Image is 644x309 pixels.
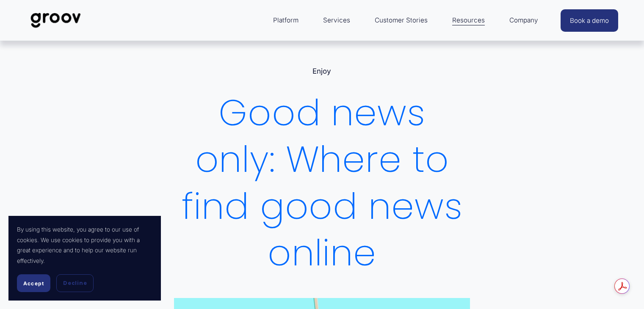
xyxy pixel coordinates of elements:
section: Cookie banner [8,216,161,301]
a: folder dropdown [505,10,542,30]
span: Company [509,14,538,26]
a: Services [319,10,354,30]
span: Platform [273,14,299,26]
img: Groov | Workplace Science Platform | Unlock Performance | Drive Results [26,6,86,34]
p: By using this website, you agree to our use of cookies. We use cookies to provide you with a grea... [17,224,152,266]
a: Customer Stories [370,10,432,30]
button: Accept [17,274,50,292]
a: folder dropdown [448,10,489,30]
span: Resources [452,14,485,26]
span: Accept [23,280,44,287]
button: Decline [56,274,94,292]
a: Book a demo [561,9,618,32]
h1: Good news only: Where to find good news online [174,90,470,277]
a: Enjoy [312,67,331,75]
a: folder dropdown [269,10,303,30]
span: Decline [63,279,87,287]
